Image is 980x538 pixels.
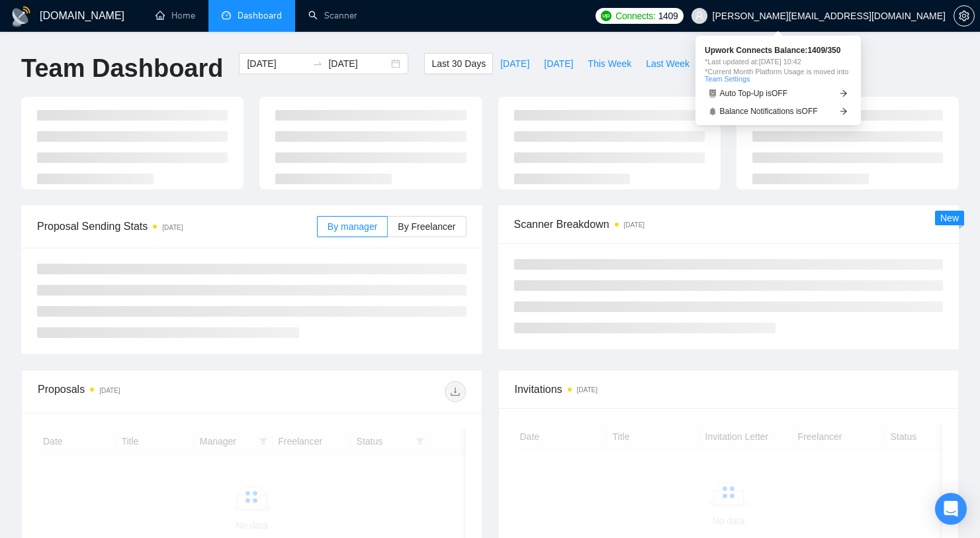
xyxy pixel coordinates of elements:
[156,10,195,21] a: homeHome
[514,216,944,233] span: Scanner Breakdown
[954,5,975,27] button: setting
[705,58,852,66] span: *Last updated at: [DATE] 10:42
[954,11,975,21] a: setting
[588,56,631,71] span: This Week
[37,218,317,235] span: Proposal Sending Stats
[720,89,788,97] span: Auto Top-Up is OFF
[615,9,655,23] span: Connects:
[312,58,323,69] span: to
[624,221,645,229] time: [DATE]
[577,386,598,394] time: [DATE]
[580,53,639,74] button: This Week
[646,56,690,71] span: Last Week
[238,10,282,21] span: Dashboard
[247,56,307,71] input: Start date
[658,9,678,23] span: 1409
[705,105,852,119] a: bellBalance Notifications isOFFarrow-right
[424,53,493,74] button: Last 30 Days
[840,107,848,115] span: arrow-right
[99,387,120,394] time: [DATE]
[544,56,573,71] span: [DATE]
[720,107,818,115] span: Balance Notifications is OFF
[705,75,750,83] a: Team Settings
[222,11,231,20] span: dashboard
[21,53,223,84] h1: Team Dashboard
[308,10,357,21] a: searchScanner
[705,87,852,101] a: robotAuto Top-Up isOFFarrow-right
[601,11,611,21] img: upwork-logo.png
[328,56,388,71] input: End date
[940,213,959,223] span: New
[38,381,251,402] div: Proposals
[11,6,32,27] img: logo
[537,53,580,74] button: [DATE]
[695,11,704,21] span: user
[493,53,537,74] button: [DATE]
[162,224,183,231] time: [DATE]
[705,46,852,54] span: Upwork Connects Balance: 1409 / 350
[709,89,717,97] span: robot
[515,381,943,398] span: Invitations
[398,221,455,232] span: By Freelancer
[935,493,967,525] div: Open Intercom Messenger
[954,11,974,21] span: setting
[431,56,486,71] span: Last 30 Days
[709,107,717,115] span: bell
[639,53,697,74] button: Last Week
[840,89,848,97] span: arrow-right
[500,56,529,71] span: [DATE]
[312,58,323,69] span: swap-right
[705,68,852,83] span: *Current Month Platform Usage is moved into
[328,221,377,232] span: By manager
